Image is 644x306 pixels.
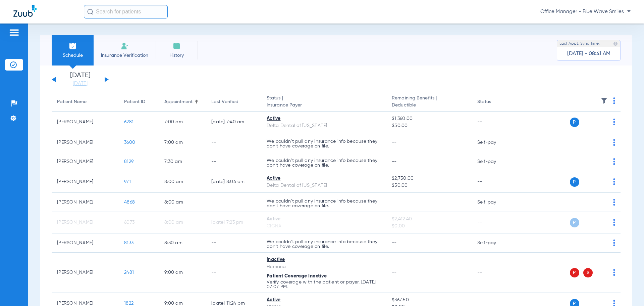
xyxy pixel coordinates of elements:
[267,263,381,270] div: Humana
[206,193,261,212] td: --
[84,5,168,18] input: Search for patients
[392,140,397,145] span: --
[267,102,381,109] span: Insurance Payer
[124,98,145,105] div: Patient ID
[161,52,193,59] span: History
[392,115,466,122] span: $1,360.00
[52,133,119,152] td: [PERSON_NAME]
[164,98,201,105] div: Appointment
[472,93,517,112] th: Status
[267,199,381,208] p: We couldn’t pull any insurance info because they don’t have coverage on file.
[570,218,579,227] span: P
[267,158,381,168] p: We couldn’t pull any insurance info because they don’t have coverage on file.
[124,98,154,105] div: Patient ID
[159,253,206,293] td: 9:00 AM
[121,42,129,50] img: Manual Insurance Verification
[206,171,261,193] td: [DATE] 8:04 AM
[567,50,610,57] span: [DATE] - 08:41 AM
[60,80,100,87] a: [DATE]
[164,98,193,105] div: Appointment
[472,133,517,152] td: Self-pay
[159,133,206,152] td: 7:00 AM
[540,8,631,15] span: Office Manager - Blue Wave Smiles
[392,223,466,230] span: $0.00
[173,42,181,50] img: History
[559,40,600,47] span: Last Appt. Sync Time:
[267,256,381,263] div: Inactive
[472,112,517,133] td: --
[392,216,466,223] span: $2,412.40
[124,270,134,275] span: 2481
[206,212,261,233] td: [DATE] 7:23 PM
[124,179,131,184] span: 971
[267,280,381,289] p: Verify coverage with the patient or payer. [DATE] 07:07 PM.
[99,52,151,59] span: Insurance Verification
[392,182,466,189] span: $50.00
[472,253,517,293] td: --
[570,268,579,277] span: P
[472,233,517,253] td: Self-pay
[392,122,466,129] span: $50.00
[267,239,381,249] p: We couldn’t pull any insurance info because they don’t have coverage on file.
[211,98,256,105] div: Last Verified
[52,171,119,193] td: [PERSON_NAME]
[159,152,206,171] td: 7:30 AM
[52,152,119,171] td: [PERSON_NAME]
[613,119,615,125] img: group-dot-blue.svg
[206,253,261,293] td: --
[124,241,133,245] span: 8133
[13,5,37,17] img: Zuub Logo
[392,200,397,205] span: --
[267,223,381,230] div: CIGNA
[267,274,327,278] span: Patient Coverage Inactive
[57,98,87,105] div: Patient Name
[159,212,206,233] td: 8:00 AM
[570,118,579,127] span: P
[392,270,397,275] span: --
[267,297,381,304] div: Active
[613,199,615,206] img: group-dot-blue.svg
[613,97,615,104] img: group-dot-blue.svg
[267,216,381,223] div: Active
[583,268,593,277] span: S
[69,42,77,50] img: Schedule
[267,182,381,189] div: Delta Dental of [US_STATE]
[159,112,206,133] td: 7:00 AM
[124,159,133,164] span: 8129
[52,212,119,233] td: [PERSON_NAME]
[206,133,261,152] td: --
[472,212,517,233] td: --
[206,112,261,133] td: [DATE] 7:40 AM
[124,220,135,225] span: 6073
[613,158,615,165] img: group-dot-blue.svg
[613,219,615,226] img: group-dot-blue.svg
[60,72,100,87] li: [DATE]
[211,98,238,105] div: Last Verified
[267,139,381,148] p: We couldn’t pull any insurance info because they don’t have coverage on file.
[57,98,113,105] div: Patient Name
[472,193,517,212] td: Self-pay
[613,139,615,146] img: group-dot-blue.svg
[613,178,615,185] img: group-dot-blue.svg
[601,97,607,104] img: filter.svg
[124,120,133,124] span: 6281
[124,200,135,205] span: 4868
[124,140,135,145] span: 3600
[392,297,466,304] span: $367.50
[87,9,93,15] img: Search Icon
[206,233,261,253] td: --
[267,122,381,129] div: Delta Dental of [US_STATE]
[52,193,119,212] td: [PERSON_NAME]
[267,175,381,182] div: Active
[613,239,615,246] img: group-dot-blue.svg
[392,241,397,245] span: --
[392,159,397,164] span: --
[52,112,119,133] td: [PERSON_NAME]
[610,274,644,306] iframe: Chat Widget
[392,102,466,109] span: Deductible
[472,171,517,193] td: --
[386,93,472,112] th: Remaining Benefits |
[57,52,89,59] span: Schedule
[267,115,381,122] div: Active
